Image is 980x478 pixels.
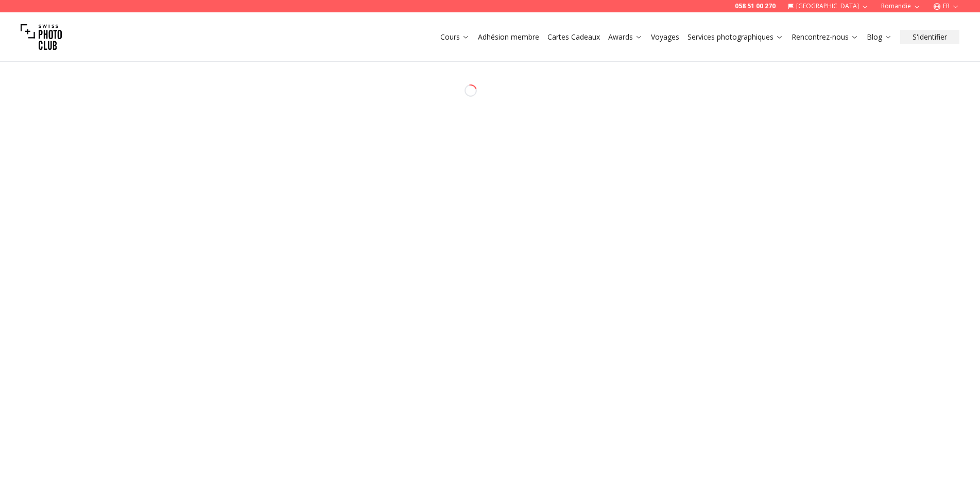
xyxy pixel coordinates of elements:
button: Awards [604,30,647,44]
a: Cartes Cadeaux [547,32,600,42]
a: Services photographiques [687,32,783,42]
a: Voyages [651,32,679,42]
button: Cartes Cadeaux [543,30,604,44]
a: Rencontrez-nous [792,32,858,42]
button: Adhésion membre [474,30,543,44]
button: Cours [436,30,474,44]
button: Rencontrez-nous [787,30,863,44]
a: Blog [867,32,892,42]
img: Swiss photo club [21,16,62,58]
a: Awards [608,32,643,42]
a: Adhésion membre [478,32,539,42]
button: Blog [863,30,896,44]
button: Services photographiques [683,30,787,44]
a: 058 51 00 270 [735,2,776,10]
button: Voyages [647,30,683,44]
a: Cours [440,32,470,42]
button: S'identifier [900,30,959,44]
